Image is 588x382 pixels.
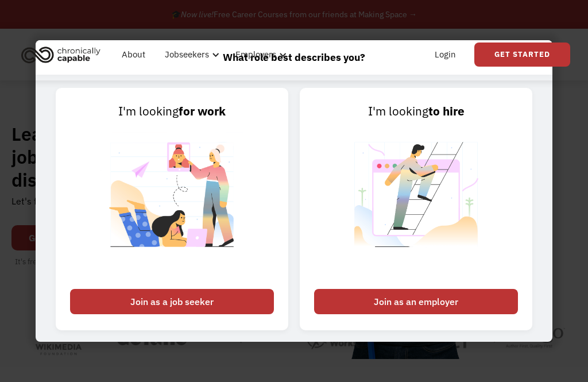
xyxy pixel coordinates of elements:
a: home [18,42,109,67]
div: I'm looking [314,102,518,121]
div: I'm looking [70,102,274,121]
strong: to hire [428,103,465,119]
strong: for work [179,103,226,119]
a: I'm lookingfor workJoin as a job seeker [56,88,288,330]
div: Employers [235,48,276,61]
div: Jobseekers [158,36,223,73]
img: Chronically Capable Personalized Job Matching [100,121,243,283]
a: I'm lookingto hireJoin as an employer [300,88,532,330]
div: Jobseekers [165,48,209,61]
div: Employers [229,36,290,73]
div: Join as a job seeker [70,289,274,314]
img: Chronically Capable logo [18,42,104,67]
a: Get Started [474,43,570,67]
a: About [115,36,152,73]
a: Login [428,36,463,73]
div: Join as an employer [314,289,518,314]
